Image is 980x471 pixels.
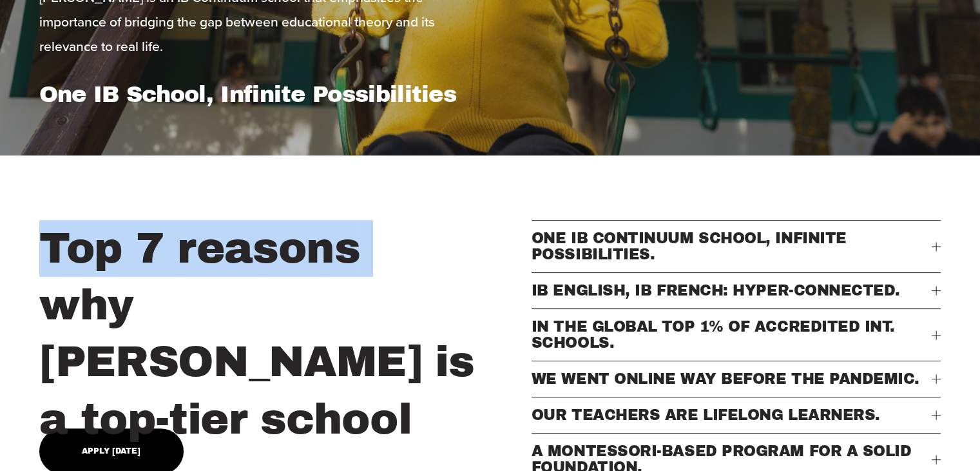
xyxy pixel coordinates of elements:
[532,230,932,263] span: ONE IB CONTINUUM SCHOOL, INFINITE POSSIBILITIES.
[532,407,932,423] span: OUR TEACHERS ARE LIFELONG LEARNERS.
[532,221,941,272] button: ONE IB CONTINUUM SCHOOL, INFINITE POSSIBILITIES.
[532,273,941,308] button: IB ENGLISH, IB FRENCH: HYPER-CONNECTED.
[39,220,524,448] h2: Top 7 reasons why [PERSON_NAME] is a top-tier school
[532,361,941,397] button: WE WENT ONLINE WAY BEFORE THE PANDEMIC.
[532,309,941,361] button: IN THE GLOBAL TOP 1% OF ACCREDITED INT. SCHOOLS.
[532,319,932,351] span: IN THE GLOBAL TOP 1% OF ACCREDITED INT. SCHOOLS.
[532,371,932,387] span: WE WENT ONLINE WAY BEFORE THE PANDEMIC.
[39,81,486,108] h1: One IB School, Infinite Possibilities
[532,397,941,433] button: OUR TEACHERS ARE LIFELONG LEARNERS.
[532,283,932,299] span: IB ENGLISH, IB FRENCH: HYPER-CONNECTED.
